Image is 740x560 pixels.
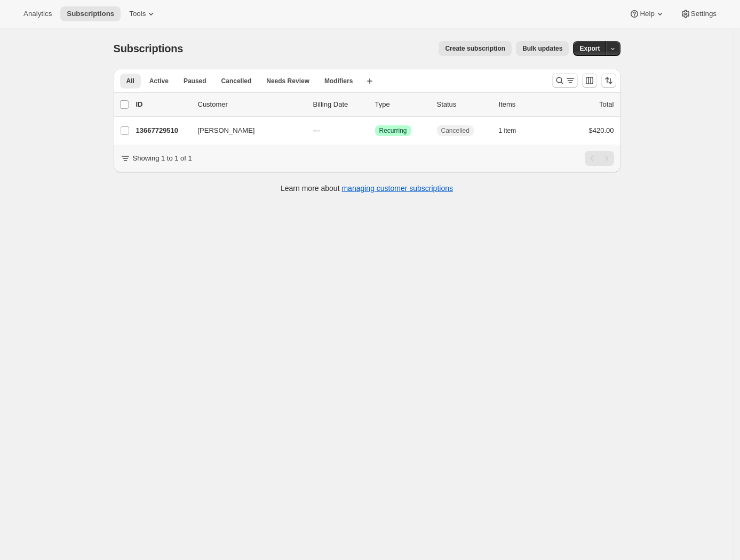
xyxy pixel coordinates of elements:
p: Learn more about [281,183,453,194]
span: Help [640,10,654,18]
div: Items [499,99,552,110]
button: Settings [674,6,723,21]
span: Bulk updates [522,44,562,53]
span: Create subscription [445,44,505,53]
span: Export [579,44,600,53]
span: Tools [129,10,146,18]
button: 1 item [499,123,528,138]
button: Analytics [17,6,58,21]
p: Billing Date [313,99,367,110]
p: Total [599,99,614,110]
span: Recurring [379,126,407,135]
span: $420.00 [589,126,614,134]
p: ID [136,99,189,110]
span: Cancelled [221,77,252,85]
div: IDCustomerBilling DateTypeStatusItemsTotal [136,99,614,110]
p: Showing 1 to 1 of 1 [133,153,192,164]
span: Subscriptions [67,10,114,18]
span: Paused [184,77,206,85]
button: Sort the results [601,73,616,88]
div: Type [375,99,428,110]
p: Customer [198,99,305,110]
span: Needs Review [266,77,309,85]
p: 13667729510 [136,125,189,136]
span: 1 item [499,126,516,135]
button: Tools [123,6,163,21]
button: Customize table column order and visibility [582,73,597,88]
button: Subscriptions [60,6,121,21]
button: Bulk updates [516,41,569,56]
span: Cancelled [441,126,470,135]
span: Settings [691,10,717,18]
span: Subscriptions [114,43,184,54]
button: [PERSON_NAME] [192,122,298,139]
span: Active [149,77,169,85]
span: All [126,77,134,85]
button: Create subscription [439,41,512,56]
button: Create new view [361,74,378,89]
button: Search and filter results [552,73,578,88]
button: Help [623,6,671,21]
span: [PERSON_NAME] [198,125,255,136]
nav: Pagination [585,151,614,166]
button: Export [573,41,606,56]
span: Analytics [23,10,52,18]
span: Modifiers [324,77,353,85]
span: --- [313,126,320,134]
a: managing customer subscriptions [341,184,453,193]
p: Status [437,99,490,110]
div: 13667729510[PERSON_NAME]---SuccessRecurringCancelled1 item$420.00 [136,123,614,138]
